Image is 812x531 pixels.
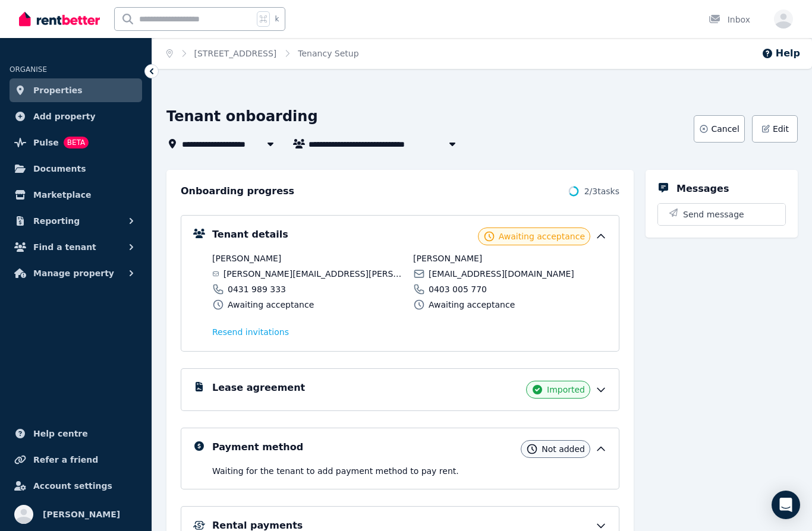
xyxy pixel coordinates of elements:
[658,204,785,225] button: Send message
[772,491,800,519] div: Open Intercom Messenger
[10,209,142,233] button: Reporting
[10,157,142,181] a: Documents
[10,448,142,472] a: Refer a friend
[10,131,142,154] a: PulseBETA
[212,252,406,264] span: [PERSON_NAME]
[33,188,91,202] span: Marketplace
[429,268,574,280] span: [EMAIL_ADDRESS][DOMAIN_NAME]
[709,14,750,26] div: Inbox
[413,252,607,264] span: [PERSON_NAME]
[547,384,585,396] span: Imported
[33,266,114,280] span: Manage property
[429,299,515,311] span: Awaiting acceptance
[10,105,142,128] a: Add property
[212,465,607,477] p: Waiting for the tenant to add payment method to pay rent .
[10,422,142,445] a: Help centre
[298,48,358,59] span: Tenancy Setup
[212,440,303,454] h5: Payment method
[152,38,373,69] nav: Breadcrumb
[10,261,142,285] button: Manage property
[10,183,142,207] a: Marketplace
[10,235,142,259] button: Find a tenant
[33,479,112,493] span: Account settings
[752,115,798,143] button: Edit
[33,453,98,467] span: Refer a friend
[10,78,142,102] a: Properties
[228,299,314,311] span: Awaiting acceptance
[228,283,286,295] span: 0431 989 333
[683,208,744,220] span: Send message
[212,227,288,242] h5: Tenant details
[711,123,739,135] span: Cancel
[43,507,120,521] span: [PERSON_NAME]
[429,283,487,295] span: 0403 005 770
[33,426,88,441] span: Help centre
[33,214,80,228] span: Reporting
[584,185,619,197] span: 2 / 3 tasks
[212,326,289,338] span: Resend invitation s
[773,123,789,135] span: Edit
[10,474,142,498] a: Account settings
[275,14,279,24] span: k
[694,115,744,143] button: Cancel
[212,381,305,395] h5: Lease agreement
[193,521,205,530] img: Rental Payments
[33,83,83,97] span: Properties
[166,107,318,126] h1: Tenant onboarding
[19,10,100,28] img: RentBetter
[33,240,96,254] span: Find a tenant
[499,230,585,242] span: Awaiting acceptance
[33,135,59,150] span: Pulse
[761,46,800,61] button: Help
[10,65,47,74] span: ORGANISE
[224,268,406,280] span: [PERSON_NAME][EMAIL_ADDRESS][PERSON_NAME][DOMAIN_NAME]
[194,49,277,58] a: [STREET_ADDRESS]
[181,184,294,198] h2: Onboarding progress
[676,182,729,196] h5: Messages
[542,443,585,455] span: Not added
[33,162,86,176] span: Documents
[64,137,89,148] span: BETA
[33,109,96,124] span: Add property
[212,326,289,338] button: Resend invitations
